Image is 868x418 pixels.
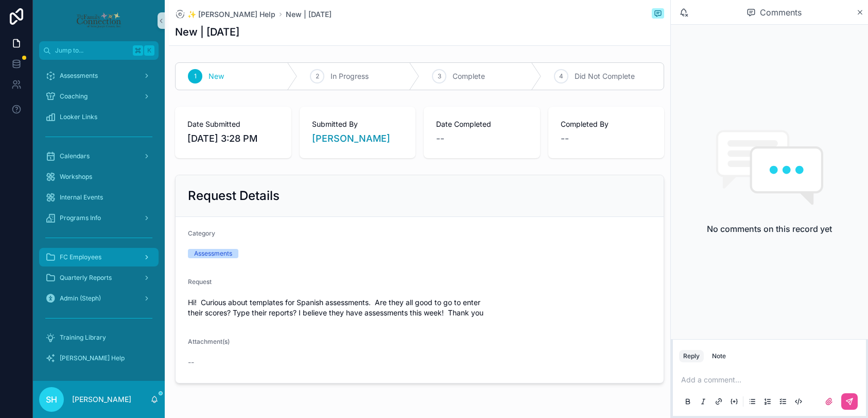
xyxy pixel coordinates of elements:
[39,269,159,287] a: Quarterly Reports
[194,72,197,80] span: 1
[39,188,159,207] a: Internal Events
[436,119,528,129] span: Date Completed
[575,71,635,81] span: Did Not Complete
[39,349,159,367] a: [PERSON_NAME] Help
[60,72,98,80] span: Assessments
[39,66,159,85] a: Assessments
[60,354,125,362] span: [PERSON_NAME] Help
[331,71,369,81] span: In Progress
[33,60,165,381] div: scrollable content
[60,193,103,202] span: Internal Events
[39,328,159,347] a: Training Library
[145,46,153,55] span: K
[39,147,159,165] a: Calendars
[679,350,704,362] button: Reply
[60,92,88,101] span: Coaching
[312,131,390,146] a: [PERSON_NAME]
[188,338,230,345] span: Attachment(s)
[188,188,280,204] h2: Request Details
[188,297,651,318] span: Hi! Curious about templates for Spanish assessments. Are they all good to go to enter their score...
[187,9,275,20] span: ✨ [PERSON_NAME] Help
[39,41,159,60] button: Jump to...K
[438,72,441,80] span: 3
[453,71,485,81] span: Complete
[175,9,275,20] a: ✨ [PERSON_NAME] Help
[708,350,730,362] button: Note
[187,131,279,146] span: [DATE] 3:28 PM
[39,108,159,126] a: Looker Links
[188,278,212,286] span: Request
[559,72,563,80] span: 4
[60,294,101,303] span: Admin (Steph)
[55,46,129,55] span: Jump to...
[39,209,159,227] a: Programs Info
[286,9,332,20] a: New | [DATE]
[209,71,224,81] span: New
[760,6,802,19] span: Comments
[60,173,92,181] span: Workshops
[60,214,101,222] span: Programs Info
[561,119,652,129] span: Completed By
[39,168,159,186] a: Workshops
[194,249,232,258] div: Assessments
[76,12,121,29] img: App logo
[60,152,90,160] span: Calendars
[39,248,159,266] a: FC Employees
[316,72,319,80] span: 2
[561,131,569,146] span: --
[188,229,215,237] span: Category
[312,119,404,129] span: Submitted By
[712,352,726,360] div: Note
[39,87,159,106] a: Coaching
[39,289,159,308] a: Admin (Steph)
[187,119,279,129] span: Date Submitted
[436,131,444,146] span: --
[60,333,106,342] span: Training Library
[72,394,131,405] p: [PERSON_NAME]
[60,253,101,261] span: FC Employees
[60,113,97,121] span: Looker Links
[46,393,57,406] span: SH
[175,25,239,39] h1: New | [DATE]
[707,223,832,235] h2: No comments on this record yet
[188,357,194,367] span: --
[60,274,112,282] span: Quarterly Reports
